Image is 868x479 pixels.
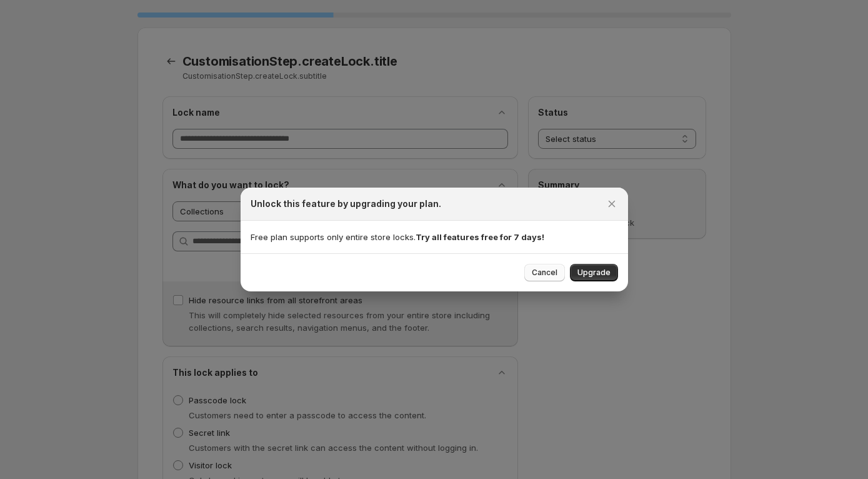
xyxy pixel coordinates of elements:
span: Cancel [532,268,557,278]
span: Upgrade [577,268,611,278]
p: Free plan supports only entire store locks. [251,231,618,243]
button: Close [603,195,621,213]
button: Upgrade [570,264,618,281]
strong: Try all features free for 7 days! [416,232,544,242]
h2: Unlock this feature by upgrading your plan. [251,198,441,210]
button: Cancel [524,264,565,281]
